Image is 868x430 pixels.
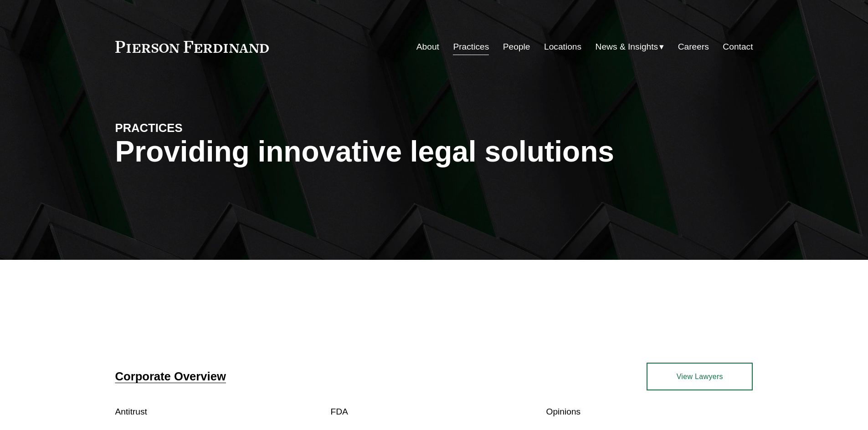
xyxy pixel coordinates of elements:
a: View Lawyers [647,363,753,390]
a: Corporate Overview [115,370,226,383]
a: People [503,38,530,56]
a: Opinions [546,407,580,416]
a: Locations [544,38,581,56]
h1: Providing innovative legal solutions [115,135,753,168]
a: Careers [678,38,709,56]
a: FDA [331,407,348,416]
a: Contact [723,38,753,56]
span: News & Insights [596,39,658,55]
a: folder dropdown [596,38,664,56]
a: Antitrust [115,407,147,416]
a: Practices [453,38,489,56]
h4: PRACTICES [115,121,275,135]
a: About [416,38,439,56]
